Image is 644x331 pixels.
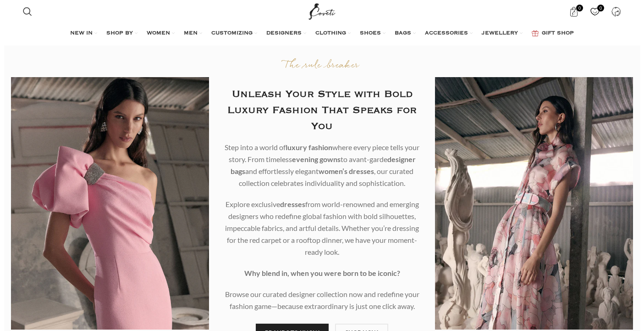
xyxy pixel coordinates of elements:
a: CUSTOMIZING [211,24,257,43]
a: 0 [565,2,583,21]
a: SHOP BY [106,24,138,43]
span: BAGS [395,30,411,37]
span: GIFT SHOP [542,30,574,37]
b: designer bags [231,155,416,175]
p: The rule breaker [223,59,421,73]
b: evening gowns [292,155,341,163]
a: WOMEN [147,24,175,43]
p: Step into a world of where every piece tells your story. From timeless to avant-garde and effortl... [223,141,421,189]
b: women’s dresses [319,167,374,175]
a: SHOES [360,24,385,43]
a: BAGS [395,24,416,43]
a: Search [18,2,37,21]
a: GIFT SHOP [532,24,574,43]
div: Main navigation [18,24,626,43]
a: ACCESSORIES [425,24,473,43]
span: NEW IN [70,30,93,37]
a: Site logo [307,7,337,15]
span: SHOES [360,30,381,37]
span: 0 [597,5,604,11]
div: My Wishlist [586,2,605,21]
a: CLOTHING [315,24,351,43]
a: NEW IN [70,24,97,43]
a: JEWELLERY [482,24,523,43]
span: DESIGNERS [266,30,302,37]
span: SHOP BY [106,30,133,37]
span: MEN [184,30,198,37]
p: Explore exclusive from world-renowned and emerging designers who redefine global fashion with bol... [223,198,421,258]
span: CLOTHING [315,30,346,37]
span: ACCESSORIES [425,30,468,37]
b: luxury fashion [286,143,332,151]
span: WOMEN [147,30,170,37]
span: CUSTOMIZING [211,30,253,37]
p: Browse our curated designer collection now and redefine your fashion game—because extraordinary i... [223,288,421,312]
strong: Why blend in, when you were born to be iconic? [244,269,400,277]
h2: Unleash Your Style with Bold Luxury Fashion That Speaks for You [223,86,421,135]
img: GiftBag [532,30,539,36]
a: MEN [184,24,202,43]
b: dresses [280,200,305,208]
span: JEWELLERY [482,30,518,37]
span: 0 [576,5,583,11]
a: 0 [586,2,605,21]
a: DESIGNERS [266,24,306,43]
